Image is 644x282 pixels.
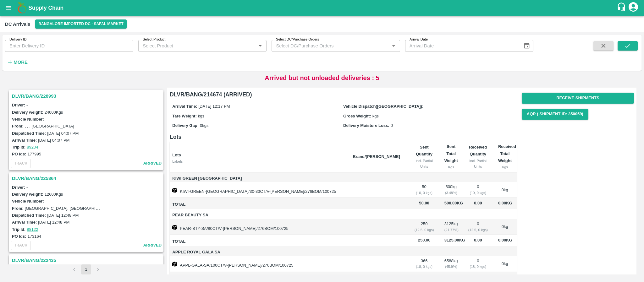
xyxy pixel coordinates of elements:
button: Select DC [35,19,127,29]
div: ( 18, 0 kgs) [414,264,434,269]
button: More [5,57,29,68]
h3: DLVR/BANG/225364 [12,174,162,182]
img: box [172,225,177,230]
div: account of current user [628,1,639,14]
label: Dispatched Time: [12,131,46,136]
span: 0.00 Kg [498,201,512,205]
button: open drawer [1,1,16,15]
label: [DATE] 04:07 PM [38,138,69,143]
b: Received Total Weight [498,144,516,163]
div: ( 10, 0 kgs) [468,190,488,196]
button: AQR ( Shipment Id: 350059) [522,109,588,120]
label: Arrival Time: [12,138,37,143]
button: Receive Shipments [522,93,634,104]
label: 177995 [28,152,41,156]
td: 0 kg [493,219,517,235]
label: Delivery ID [9,37,26,42]
div: ( 12.5, 0 kgs) [414,227,434,233]
span: 0.00 [468,200,488,207]
label: [DATE] 12:48 PM [47,213,79,218]
b: Sent Quantity [416,145,432,156]
b: Sent Total Weight [444,144,458,163]
span: 250.00 [414,237,434,244]
span: kgs [372,114,379,118]
label: Arrival Time: [12,220,37,225]
label: Delivery weight: [12,110,43,115]
a: 89204 [27,145,38,149]
label: Tare Weight: [172,114,197,118]
img: logo [16,2,28,14]
td: 500 kg [439,182,463,198]
label: From: [12,124,24,128]
div: ( 12.5, 0 kgs) [468,227,488,233]
span: Apple Royal Gala SA [172,249,348,256]
span: 0.00 [468,237,488,244]
label: Driver: [12,103,25,107]
label: 173164 [28,234,41,239]
td: 0 [463,256,493,272]
div: ( 21.77 %) [444,227,458,233]
label: [DATE] 04:07 PM [47,131,79,136]
div: ( 18, 0 kgs) [468,264,488,269]
td: 366 [409,256,439,272]
p: Arrived but not unloaded deliveries : 5 [265,73,379,83]
label: Delivery Moisture Loss: [343,123,389,128]
div: ( 10, 0 kgs) [414,190,434,196]
span: Pear Beauty SA [172,212,348,219]
span: 3125.00 Kg [444,238,465,242]
span: 0.00 Kg [498,238,512,242]
td: 50 [409,182,439,198]
label: PO Ids: [12,234,26,239]
label: Delivery Gap: [172,123,199,128]
span: 500.00 Kg [444,201,463,205]
h6: DLVR/BANG/214674 (ARRIVED) [170,90,517,99]
div: incl. Partial Units [414,158,434,170]
img: box [172,188,177,193]
button: page 1 [81,264,91,274]
label: Select Product [143,37,165,42]
div: Labels [172,159,348,164]
span: arrived [143,160,162,167]
label: Trip Id: [12,227,25,232]
input: Select DC/Purchase Orders [273,42,379,50]
div: customer-support [617,2,628,14]
h6: Lots [170,133,517,141]
label: Gross Weight: [343,114,371,118]
label: Vehicle Number: [12,117,44,122]
label: Delivery weight: [12,192,43,197]
td: KIWI-GREEN-[GEOGRAPHIC_DATA]/30-33CT/V-[PERSON_NAME]/276BOM/100725 [170,182,348,198]
div: ( 45.9 %) [444,264,458,269]
span: Kiwi Green [GEOGRAPHIC_DATA] [172,175,348,182]
button: Choose date [521,40,533,52]
span: 0 kgs [200,123,208,128]
label: Arrival Date [410,37,428,42]
span: 50.00 [414,200,434,207]
label: From: [12,206,24,211]
img: box [172,262,177,267]
span: kgs [198,114,204,118]
button: Open [256,42,264,50]
td: 0 [463,182,493,198]
span: - [26,185,28,190]
div: DC Arrivals [5,20,30,28]
div: ( 3.48 %) [444,190,458,196]
label: [DATE] 12:48 PM [38,220,69,225]
b: Supply Chain [28,5,63,11]
div: Kgs [498,164,512,170]
span: - [26,103,28,107]
a: 88122 [27,227,38,232]
h3: DLVR/BANG/228993 [12,92,162,100]
strong: More [14,60,28,65]
div: Kgs [444,164,458,170]
td: 250 [409,219,439,235]
label: 12600 Kgs [45,192,63,197]
a: Supply Chain [28,3,617,12]
td: 0 kg [493,182,517,198]
td: 0 [463,219,493,235]
span: arrived [143,242,162,249]
h3: DLVR/BANG/222435 [12,256,162,264]
span: 366.00 [414,274,434,281]
b: Brand/[PERSON_NAME] [353,154,400,159]
label: [GEOGRAPHIC_DATA], [GEOGRAPHIC_DATA] Urban, [GEOGRAPHIC_DATA] [GEOGRAPHIC_DATA], [GEOGRAPHIC_DATA] [25,206,258,211]
label: Select DC/Purchase Orders [276,37,319,42]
